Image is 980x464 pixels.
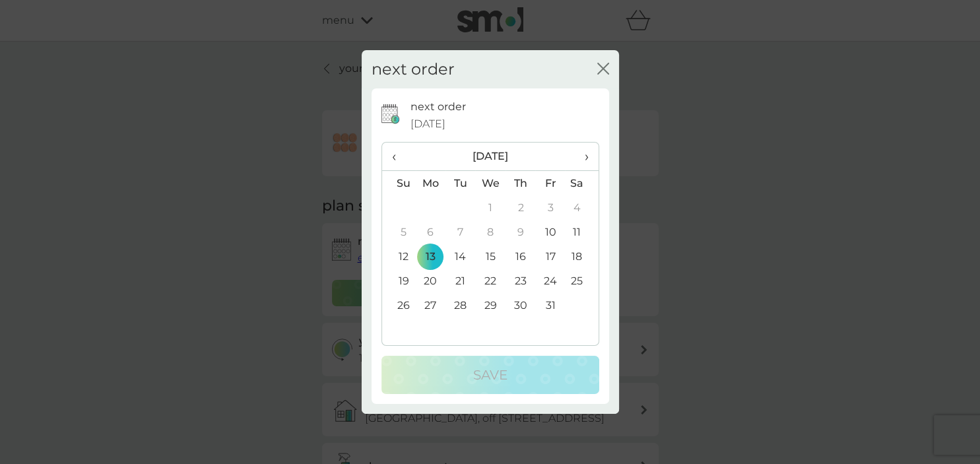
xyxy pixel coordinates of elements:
[535,195,565,220] td: 3
[445,269,475,293] td: 21
[565,171,598,196] th: Sa
[445,293,475,317] td: 28
[535,269,565,293] td: 24
[475,293,506,317] td: 29
[382,220,416,244] td: 5
[535,220,565,244] td: 10
[565,220,598,244] td: 11
[410,98,466,116] p: next order
[506,244,535,269] td: 16
[410,116,445,133] span: [DATE]
[475,269,506,293] td: 22
[416,171,446,196] th: Mo
[445,220,475,244] td: 7
[445,171,475,196] th: Tu
[506,220,535,244] td: 9
[475,220,506,244] td: 8
[416,220,446,244] td: 6
[445,244,475,269] td: 14
[416,143,566,171] th: [DATE]
[506,171,535,196] th: Th
[382,293,416,317] td: 26
[475,244,506,269] td: 15
[506,269,535,293] td: 23
[382,171,416,196] th: Su
[392,143,406,170] span: ‹
[506,195,535,220] td: 2
[565,244,598,269] td: 18
[565,195,598,220] td: 4
[535,293,565,317] td: 31
[575,143,588,170] span: ›
[475,195,506,220] td: 1
[416,293,446,317] td: 27
[416,244,446,269] td: 13
[565,269,598,293] td: 25
[473,364,507,385] p: Save
[416,269,446,293] td: 20
[382,244,416,269] td: 12
[535,171,565,196] th: Fr
[475,171,506,196] th: We
[382,269,416,293] td: 19
[597,63,609,77] button: close
[535,244,565,269] td: 17
[381,356,599,394] button: Save
[506,293,535,317] td: 30
[372,60,455,79] h2: next order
